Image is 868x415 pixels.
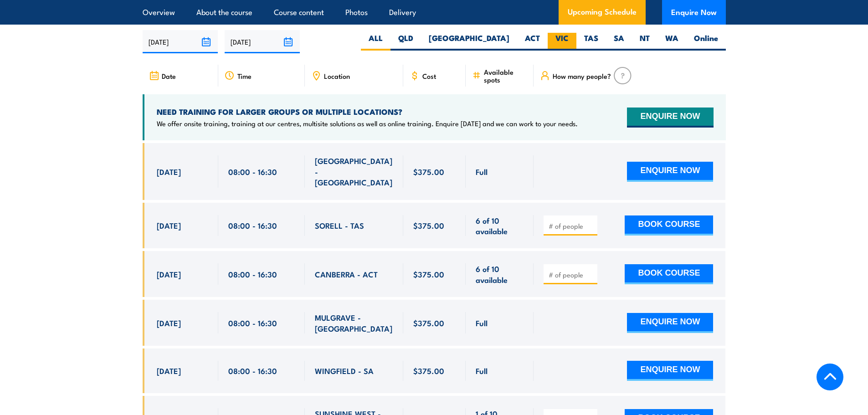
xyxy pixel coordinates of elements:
[225,30,300,53] input: To date
[315,269,378,279] span: CANBERRA - ACT
[157,269,181,279] span: [DATE]
[413,166,444,177] span: $375.00
[476,166,488,177] span: Full
[627,313,713,333] button: ENQUIRE NOW
[686,33,726,51] label: Online
[627,162,713,182] button: ENQUIRE NOW
[422,72,436,80] span: Cost
[315,365,374,376] span: WINGFIELD - SA
[157,119,578,128] p: We offer onsite training, training at our centres, multisite solutions as well as online training...
[625,264,713,284] button: BOOK COURSE
[228,220,277,231] span: 08:00 - 16:30
[228,365,277,376] span: 08:00 - 16:30
[413,269,444,279] span: $375.00
[315,155,393,187] span: [GEOGRAPHIC_DATA] - [GEOGRAPHIC_DATA]
[413,318,444,328] span: $375.00
[413,220,444,231] span: $375.00
[627,108,713,128] button: ENQUIRE NOW
[606,33,632,51] label: SA
[315,312,393,333] span: MULGRAVE - [GEOGRAPHIC_DATA]
[157,220,181,231] span: [DATE]
[315,220,364,231] span: SORELL - TAS
[548,33,576,51] label: VIC
[549,221,594,231] input: # of people
[237,72,252,80] span: Time
[476,318,488,328] span: Full
[627,361,713,381] button: ENQUIRE NOW
[228,166,277,177] span: 08:00 - 16:30
[390,33,421,51] label: QLD
[157,107,578,117] h4: NEED TRAINING FOR LARGER GROUPS OR MULTIPLE LOCATIONS?
[553,72,611,80] span: How many people?
[413,365,444,376] span: $375.00
[657,33,686,51] label: WA
[162,72,176,80] span: Date
[476,263,524,285] span: 6 of 10 available
[517,33,548,51] label: ACT
[157,318,181,328] span: [DATE]
[625,215,713,236] button: BOOK COURSE
[228,318,277,328] span: 08:00 - 16:30
[143,30,218,53] input: From date
[228,269,277,279] span: 08:00 - 16:30
[476,215,524,236] span: 6 of 10 available
[476,365,488,376] span: Full
[157,365,181,376] span: [DATE]
[484,68,527,83] span: Available spots
[576,33,606,51] label: TAS
[549,270,594,279] input: # of people
[324,72,350,80] span: Location
[157,166,181,177] span: [DATE]
[361,33,390,51] label: ALL
[421,33,517,51] label: [GEOGRAPHIC_DATA]
[632,33,657,51] label: NT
